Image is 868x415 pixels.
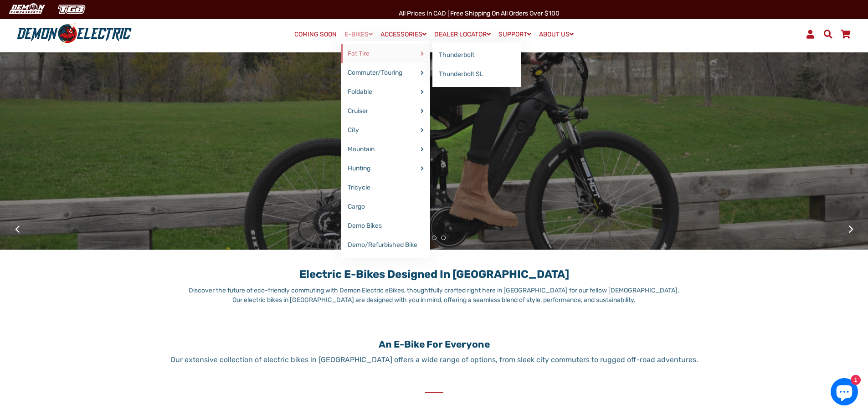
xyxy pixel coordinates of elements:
a: Thunderbolt SL [432,65,521,84]
img: TGB Canada [53,2,90,17]
h1: Electric E-Bikes Designed in [GEOGRAPHIC_DATA] [186,259,683,281]
inbox-online-store-chat: Shopify online store chat [828,378,861,408]
a: Fat Tire [341,44,430,63]
a: DEALER LOCATOR [431,28,494,41]
a: Demo Bikes [341,216,430,236]
a: Commuter/Touring [341,63,430,82]
a: Tricycle [341,178,430,197]
a: E-BIKES [341,28,376,41]
img: Demon Electric logo [14,22,135,46]
a: Thunderbolt [432,46,521,65]
a: SUPPORT [495,28,534,41]
button: 3 of 3 [441,236,446,240]
a: Demo/Refurbished Bike [341,236,430,255]
a: Hunting [341,159,430,178]
a: Foldable [341,82,430,102]
a: COMING SOON [291,28,340,41]
a: Cargo [341,197,430,216]
a: City [341,121,430,140]
a: Cruiser [341,102,430,121]
span: All Prices in CAD | Free shipping on all orders over $100 [399,10,560,17]
img: Demon Electric [5,2,48,17]
a: ACCESSORIES [377,28,430,41]
a: Mountain [341,140,430,159]
p: Discover the future of eco-friendly commuting with Demon Electric eBikes, thoughtfully crafted ri... [186,286,683,305]
a: ABOUT US [536,28,577,41]
button: 2 of 3 [432,236,437,240]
